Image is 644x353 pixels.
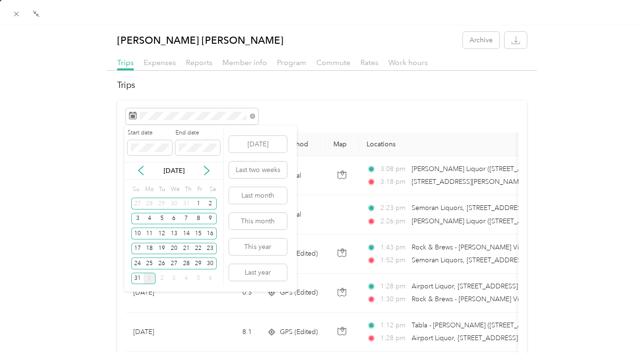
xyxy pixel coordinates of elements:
span: 1:43 pm [380,242,407,253]
span: Airport Liquor, [STREET_ADDRESS][PERSON_NAME] [412,334,570,342]
div: 11 [144,228,156,239]
div: 10 [131,228,144,239]
th: Locations [359,133,577,156]
div: 28 [144,198,156,210]
div: 3 [168,273,180,285]
div: 27 [168,258,180,269]
span: GPS (Edited) [280,248,318,259]
div: 18 [144,243,156,255]
td: [DATE] [126,274,197,313]
div: 6 [204,273,217,285]
div: 4 [180,273,193,285]
div: Sa [208,183,217,196]
div: 2 [156,273,168,285]
div: 22 [192,243,204,255]
iframe: Everlance-gr Chat Button Frame [591,300,644,353]
div: 5 [192,273,204,285]
span: Commute [316,58,350,67]
div: Fr [195,183,204,196]
div: 28 [180,258,193,269]
span: 1:12 pm [380,320,407,331]
div: 29 [192,258,204,269]
div: We [169,183,180,196]
span: GPS (Edited) [280,327,318,337]
span: 1:28 pm [380,281,407,292]
div: 17 [131,243,144,255]
div: 15 [192,228,204,239]
button: Last year [229,264,287,281]
span: 1:52 pm [380,255,407,266]
div: 8 [192,213,204,225]
div: 25 [144,258,156,269]
span: Rates [360,58,378,67]
div: 13 [168,228,180,239]
div: 24 [131,258,144,269]
button: This year [229,239,287,255]
div: Mo [144,183,154,196]
span: [STREET_ADDRESS][PERSON_NAME] [412,178,524,186]
td: 8.1 [197,313,259,352]
div: 27 [131,198,144,210]
span: Semoran Liquors, [STREET_ADDRESS] [412,256,527,264]
div: 7 [180,213,193,225]
div: 31 [131,273,144,285]
span: 1:30 pm [380,294,407,305]
div: 21 [180,243,193,255]
span: Rock & Brews - [PERSON_NAME] Vista ([STREET_ADDRESS]) [412,295,593,303]
button: Archive [463,32,499,48]
label: Start date [128,129,172,137]
span: GPS (Edited) [280,287,318,298]
span: 3:08 pm [380,164,407,174]
span: Reports [186,58,212,67]
div: 5 [156,213,168,225]
span: Tabla - [PERSON_NAME] ([STREET_ADDRESS]) [412,321,552,329]
div: 14 [180,228,193,239]
span: 2:23 pm [380,203,407,213]
div: 3 [131,213,144,225]
span: 1:28 pm [380,333,407,343]
h2: Trips [117,79,526,92]
span: [PERSON_NAME] Liquor ([STREET_ADDRESS][PERSON_NAME]) [412,165,604,173]
div: Th [183,183,192,196]
span: [PERSON_NAME] Liquor ([STREET_ADDRESS][PERSON_NAME]) [412,217,604,225]
div: 29 [156,198,168,210]
p: [DATE] [154,166,194,176]
span: Expenses [144,58,176,67]
td: 0.3 [197,274,259,313]
div: 16 [204,228,217,239]
p: [PERSON_NAME] [PERSON_NAME] [117,32,284,48]
div: 30 [204,258,217,269]
label: End date [175,129,220,137]
div: 1 [144,273,156,285]
div: 2 [204,198,217,210]
button: [DATE] [229,136,287,153]
th: Map [326,133,359,156]
div: 20 [168,243,180,255]
div: 19 [156,243,168,255]
div: 26 [156,258,168,269]
span: Airport Liquor, [STREET_ADDRESS][PERSON_NAME] [412,282,570,290]
span: 3:18 pm [380,177,407,187]
td: [DATE] [126,313,197,352]
div: 1 [192,198,204,210]
span: Semoran Liquors, [STREET_ADDRESS] [412,204,527,212]
div: Tu [157,183,166,196]
span: Work hours [388,58,428,67]
button: This month [229,213,287,229]
span: Member info [222,58,267,67]
div: 30 [168,198,180,210]
button: Last month [229,187,287,204]
div: 9 [204,213,217,225]
div: 6 [168,213,180,225]
div: 4 [144,213,156,225]
div: 23 [204,243,217,255]
div: 31 [180,198,193,210]
span: 2:26 pm [380,216,407,227]
div: Su [131,183,140,196]
button: Last two weeks [229,162,287,178]
span: Rock & Brews - [PERSON_NAME] Vista ([STREET_ADDRESS]) [412,243,593,251]
div: 12 [156,228,168,239]
span: Program [277,58,306,67]
span: Trips [117,58,134,67]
